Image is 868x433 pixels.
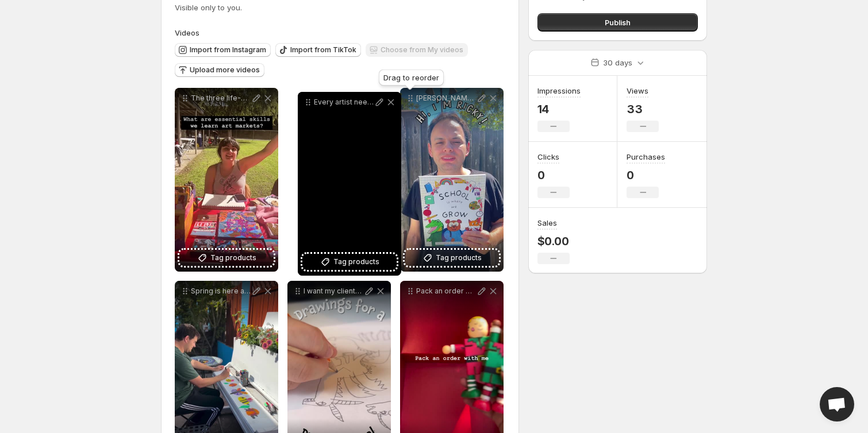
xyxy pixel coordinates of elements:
button: Publish [537,13,698,32]
p: Every artist needs a simple product they can create again and again It can be a simple idea like ... [314,98,374,107]
p: I want my clients to see possibilities in their work I want them to get excited about a future wh... [304,287,363,296]
span: Import from TikTok [290,45,356,55]
span: Tag products [333,256,379,268]
p: 30 days [603,57,632,68]
div: Every artist needs a simple product they can create again and again It can be a simple idea like ... [298,92,401,276]
p: The three life-changing skills we can practice at every art market are Communication It can be di... [191,94,251,103]
span: Upload more videos [190,65,260,75]
button: Import from Instagram [175,43,271,57]
p: [PERSON_NAME] PUBLISHED A BOOK School is Where we Grow is [PERSON_NAME] first illustrator credit ... [416,94,476,103]
button: Tag products [302,254,397,270]
h3: Sales [537,217,557,229]
p: 0 [537,168,570,182]
span: Tag products [436,252,482,264]
p: 0 [627,168,665,182]
span: Publish [605,17,631,28]
button: Tag products [179,250,274,266]
span: Import from Instagram [190,45,266,55]
h3: Views [627,85,648,96]
p: Pack an order with me Every time someone supports one of my artists I feel sparkly and full of jo... [416,287,476,296]
button: Import from TikTok [275,43,361,57]
h3: Clicks [537,151,559,163]
span: Visible only to you. [175,3,242,12]
p: Spring is here and [PERSON_NAME] is eager to paint outside and enjoy these beautiful sunny days [... [191,287,251,296]
span: Tag products [210,252,256,264]
span: Videos [175,28,199,37]
div: [PERSON_NAME] PUBLISHED A BOOK School is Where we Grow is [PERSON_NAME] first illustrator credit ... [400,88,504,272]
button: Tag products [405,250,499,266]
p: 33 [627,102,659,116]
h3: Impressions [537,85,581,96]
p: $0.00 [537,234,570,248]
h3: Purchases [627,151,665,163]
button: Upload more videos [175,63,264,77]
div: Open chat [820,387,854,422]
div: The three life-changing skills we can practice at every art market are Communication It can be di... [175,88,278,272]
p: 14 [537,102,581,116]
